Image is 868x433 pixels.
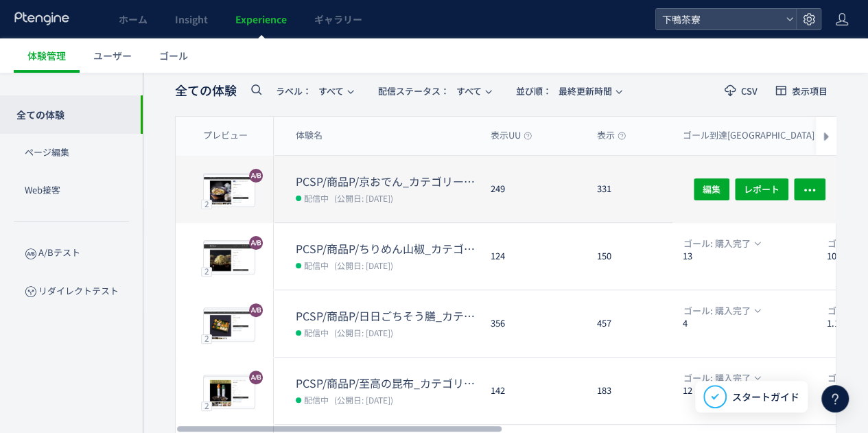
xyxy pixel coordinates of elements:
div: 2 [201,266,212,276]
img: 2cac9aed713ec630b4d1d10f1583938c1759474831456.jpeg [204,175,255,207]
span: ホーム [119,12,148,26]
div: 183 [586,358,672,424]
span: (公開日: [DATE]) [334,192,393,204]
button: 表示項目 [766,80,836,102]
dt: PCSP/商品P/至高の昆布_カテゴリーエリア追加//ページ下部追加//20251003 [296,375,480,391]
div: 457 [586,290,672,357]
div: 331 [586,156,672,222]
span: (公開日: [DATE]) [334,394,393,406]
span: 配信中 [304,325,329,339]
span: ゴール到達[GEOGRAPHIC_DATA] [683,129,825,142]
dt: PCSP/商品P/ちりめん山椒_カテゴリーエリア追加/導線改善/ページ下部追加//20251003 [296,241,480,257]
span: ギャラリー [314,12,362,26]
span: 配信中 [304,191,329,204]
span: すべて [276,80,344,102]
span: 全ての体験 [175,82,237,100]
span: レポート [744,178,779,200]
span: 配信ステータス​： [378,84,449,97]
span: 表示UU [491,129,532,142]
span: (公開日: [DATE]) [334,259,393,271]
img: d459bafc0c3d2d5041b278c9410980371759473045858.jpeg [204,377,255,408]
div: 2 [201,333,212,343]
img: bda54f41f955342f9e6fed4aa976fff31759473444889.jpeg [204,309,255,341]
span: 体験管理 [27,49,66,62]
button: 並び順：最終更新時間 [507,80,629,102]
div: 2 [201,199,212,209]
dt: PCSP/商品P/京おでん_カテゴリーエリア追加/導線改善/ページ下部追加//20251003 [296,174,480,189]
span: 最終更新時間 [516,80,612,102]
span: プレビュー [203,129,248,142]
div: 124 [480,223,586,290]
span: ユーザー [93,49,132,62]
button: ラベル：すべて [267,80,361,102]
span: 配信中 [304,393,329,406]
span: ラベル： [276,84,312,97]
button: CSV [716,80,766,102]
div: 356 [480,290,586,357]
span: 編集 [703,178,720,200]
span: すべて [378,80,482,102]
span: CSV [741,86,758,95]
div: 2 [201,401,212,410]
span: 並び順： [516,84,552,97]
span: ゴール [159,49,188,62]
div: 249 [480,156,586,222]
button: 配信ステータス​：すべて [369,80,499,102]
dt: PCSP/商品P/日日ごちそう膳_カテゴリーエリア追加/導線改善/ページ下部追加//20251003 [296,308,480,324]
span: Insight [175,12,208,26]
button: 編集 [694,178,729,200]
span: 表示 [597,129,626,142]
div: 142 [480,358,586,424]
span: 表示項目 [792,86,828,95]
span: (公開日: [DATE]) [334,327,393,338]
button: レポート [735,178,788,200]
img: 5e49b390e105e68106bde466c09686d51759473772239.jpeg [204,242,255,274]
span: Experience [235,12,287,26]
div: 150 [586,223,672,290]
span: 体験名 [296,129,322,142]
span: 下鴨茶寮 [658,9,780,30]
span: スタートガイド [732,390,799,404]
span: 配信中 [304,258,329,272]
